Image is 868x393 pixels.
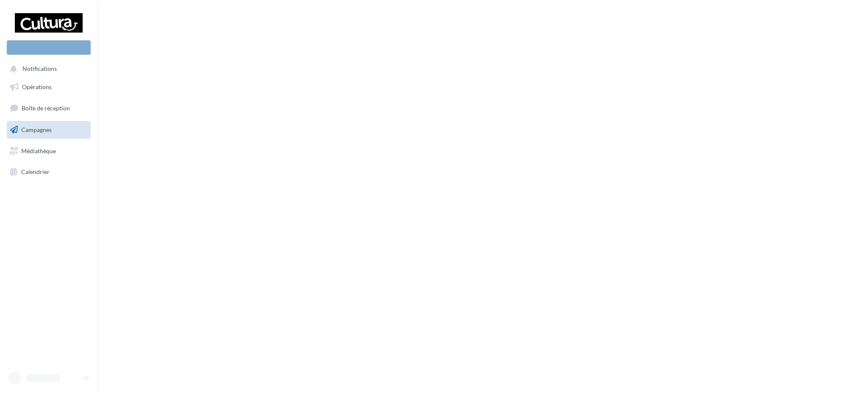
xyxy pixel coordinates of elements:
span: Boîte de réception [22,104,70,112]
a: Médiathèque [5,142,92,160]
div: Nouvelle campagne [7,40,91,55]
span: Campagnes [21,126,52,133]
a: Calendrier [5,163,92,181]
span: Notifications [22,65,57,73]
span: Calendrier [21,168,50,175]
a: Boîte de réception [5,99,92,117]
a: Campagnes [5,121,92,139]
span: Opérations [22,83,52,90]
span: Médiathèque [21,147,56,154]
a: Opérations [5,78,92,96]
